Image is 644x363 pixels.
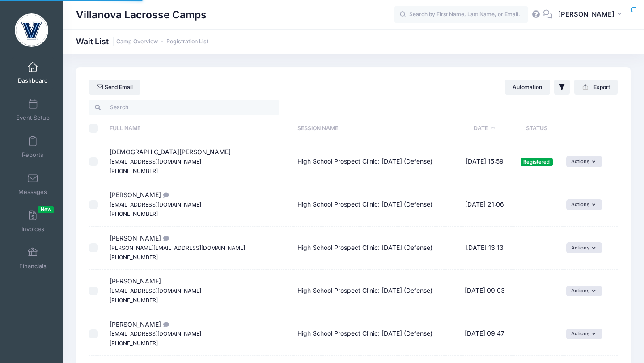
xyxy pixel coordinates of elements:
[89,80,140,95] a: Send Email
[293,312,458,355] td: High School Prospect Clinic: [DATE] (Defense)
[458,140,511,183] td: [DATE] 15:59
[110,330,201,337] small: [EMAIL_ADDRESS][DOMAIN_NAME]
[511,117,562,140] th: Status: activate to sort column ascending
[166,38,208,45] a: Registration List
[110,211,158,217] small: [PHONE_NUMBER]
[22,151,43,159] span: Reports
[38,206,54,213] span: New
[110,201,201,208] small: [EMAIL_ADDRESS][DOMAIN_NAME]
[19,262,47,270] span: Financials
[558,9,614,19] span: [PERSON_NAME]
[110,254,158,261] small: [PHONE_NUMBER]
[566,286,602,296] button: Actions
[293,227,458,270] td: High School Prospect Clinic: [DATE] (Defense)
[15,13,48,47] img: Villanova Lacrosse Camps
[76,37,208,46] h1: Wait List
[161,322,168,328] i: I am very interested in attending the October prospect clinic if a D/LSM spot opens up. Thank you...
[110,234,245,261] span: [PERSON_NAME]
[293,117,458,140] th: Session Name: activate to sort column ascending
[12,206,54,237] a: InvoicesNew
[566,329,602,339] button: Actions
[458,183,511,226] td: [DATE] 21:06
[110,277,201,304] span: [PERSON_NAME]
[110,321,201,347] span: [PERSON_NAME]
[458,312,511,355] td: [DATE] 09:47
[293,270,458,312] td: High School Prospect Clinic: [DATE] (Defense)
[566,199,602,210] button: Actions
[21,225,44,233] span: Invoices
[12,131,54,163] a: Reports
[458,270,511,312] td: [DATE] 09:03
[110,245,245,251] small: [PERSON_NAME][EMAIL_ADDRESS][DOMAIN_NAME]
[458,117,511,140] th: Date: activate to sort column descending
[105,117,293,140] th: Full Name: activate to sort column ascending
[574,80,618,95] button: Export
[552,4,631,25] button: [PERSON_NAME]
[562,117,618,140] th: : activate to sort column ascending
[566,242,602,253] button: Actions
[12,169,54,200] a: Messages
[12,57,54,89] a: Dashboard
[110,191,201,217] span: [PERSON_NAME]
[161,236,168,241] i: 2027 Marysville High School in Marysville, Ohio
[110,297,158,304] small: [PHONE_NUMBER]
[458,227,511,270] td: [DATE] 13:13
[18,77,48,84] span: Dashboard
[18,188,47,196] span: Messages
[12,94,54,126] a: Event Setup
[521,158,553,166] span: Registered
[110,148,231,174] span: [DEMOGRAPHIC_DATA][PERSON_NAME]
[16,114,50,122] span: Event Setup
[566,156,602,167] button: Actions
[293,183,458,226] td: High School Prospect Clinic: [DATE] (Defense)
[161,192,168,198] i: I would love to attend this prospect opportunity as it fits within my Fall schedule. Hope to hear...
[110,158,201,165] small: [EMAIL_ADDRESS][DOMAIN_NAME]
[110,340,158,346] small: [PHONE_NUMBER]
[505,80,550,95] button: Automation
[394,6,528,24] input: Search by First Name, Last Name, or Email...
[110,168,158,174] small: [PHONE_NUMBER]
[89,100,279,115] input: Search
[293,140,458,183] td: High School Prospect Clinic: [DATE] (Defense)
[116,38,158,45] a: Camp Overview
[76,4,207,25] h1: Villanova Lacrosse Camps
[110,287,201,294] small: [EMAIL_ADDRESS][DOMAIN_NAME]
[12,243,54,274] a: Financials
